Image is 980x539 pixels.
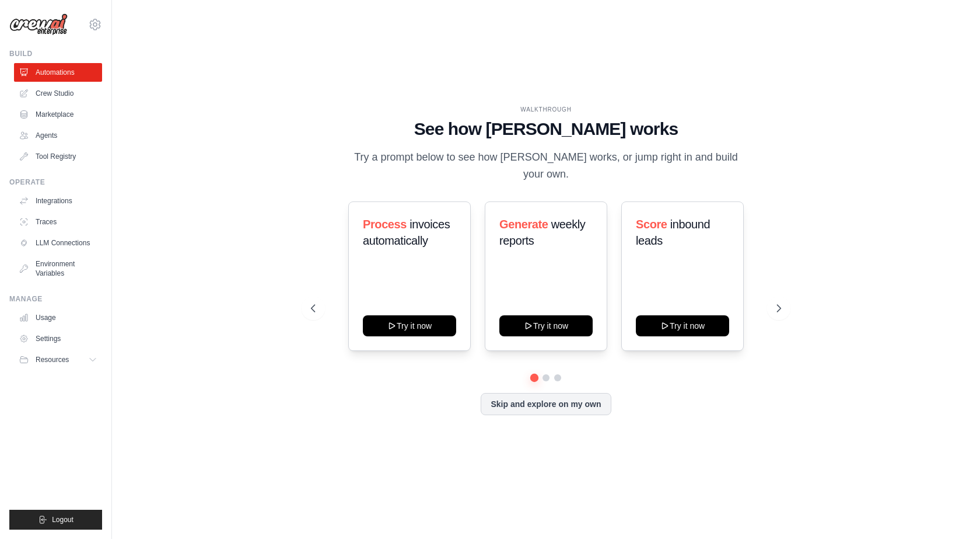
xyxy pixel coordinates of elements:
a: Automations [14,63,102,82]
a: Environment Variables [14,255,102,283]
p: Try a prompt below to see how [PERSON_NAME] works, or jump right in and build your own. [350,149,742,183]
a: Agents [14,126,102,145]
span: Logout [52,515,73,524]
button: Try it now [363,315,456,336]
span: Process [363,218,407,231]
a: LLM Connections [14,234,102,252]
div: Operate [9,178,102,187]
a: Crew Studio [14,84,102,103]
a: Traces [14,213,102,231]
button: Try it now [499,315,593,336]
img: Logo [9,13,68,36]
span: inbound leads [636,218,710,247]
div: Manage [9,294,102,304]
a: Integrations [14,192,102,210]
a: Marketplace [14,105,102,124]
button: Skip and explore on my own [481,393,611,415]
span: Resources [36,355,69,364]
button: Logout [9,510,102,530]
span: Score [636,218,667,231]
span: weekly reports [499,218,585,247]
a: Usage [14,308,102,327]
div: Build [9,49,102,58]
div: WALKTHROUGH [311,105,781,114]
button: Try it now [636,315,729,336]
span: Generate [499,218,548,231]
button: Resources [14,350,102,369]
a: Settings [14,329,102,348]
span: invoices automatically [363,218,450,247]
a: Tool Registry [14,147,102,166]
h1: See how [PERSON_NAME] works [311,119,781,140]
